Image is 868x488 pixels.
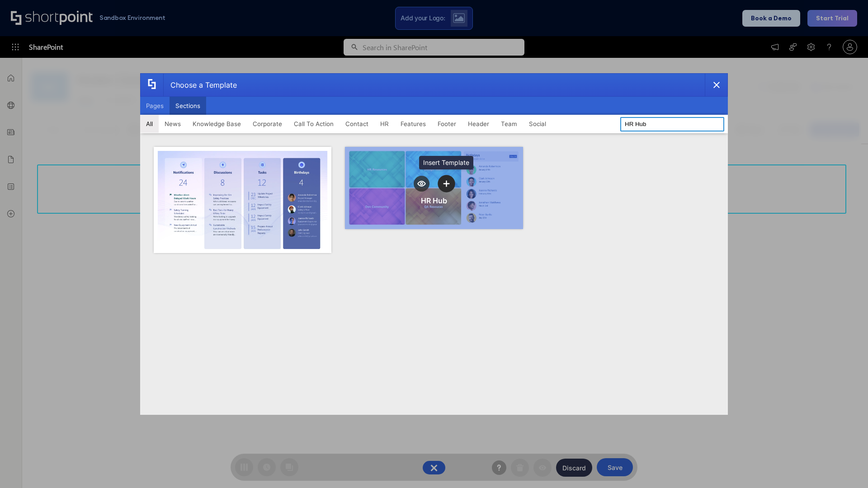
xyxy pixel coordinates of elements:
button: Features [395,115,432,133]
input: Search [620,117,724,131]
button: Knowledge Base [187,115,247,133]
button: Team [495,115,523,133]
button: Contact [340,115,374,133]
iframe: Chat Widget [823,445,868,488]
button: News [159,115,187,133]
div: template selector [140,73,728,415]
button: All [140,115,159,133]
button: Header [462,115,495,133]
button: Sections [170,97,206,115]
div: Choose a Template [163,74,237,96]
button: Corporate [247,115,288,133]
button: Footer [432,115,462,133]
button: HR [374,115,395,133]
div: HR Hub [421,196,447,205]
button: Pages [140,97,170,115]
button: Call To Action [288,115,340,133]
button: Social [523,115,552,133]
